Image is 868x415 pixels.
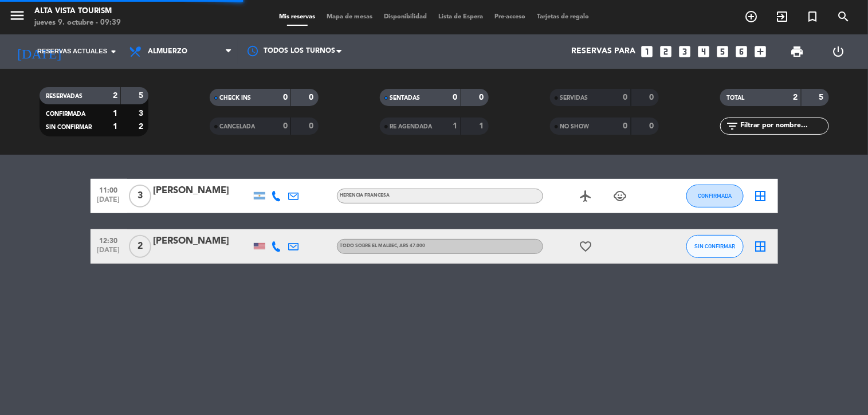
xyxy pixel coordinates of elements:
span: SERVIDAS [560,95,588,101]
span: print [790,45,804,58]
strong: 5 [819,93,826,101]
span: 2 [129,235,151,258]
strong: 1 [479,122,486,130]
span: CONFIRMADA [46,111,86,117]
span: Mis reservas [273,14,321,20]
i: turned_in_not [806,10,820,24]
strong: 0 [649,93,656,101]
i: filter_list [726,119,740,133]
i: exit_to_app [775,10,789,24]
span: [DATE] [95,246,123,260]
span: 11:00 [95,183,123,196]
span: Disponibilidad [378,14,433,20]
i: border_all [754,240,768,253]
i: looks_two [659,44,674,59]
span: NO SHOW [560,124,590,130]
button: SIN CONFIRMAR [686,235,744,258]
span: [DATE] [95,196,123,209]
button: CONFIRMADA [686,185,744,207]
div: jueves 9. octubre - 09:39 [34,17,121,29]
strong: 3 [139,109,146,118]
div: Alta Vista Tourism [34,6,121,17]
div: [PERSON_NAME] [154,234,251,249]
span: 12:30 [95,233,123,246]
strong: 0 [283,93,288,101]
span: SIN CONFIRMAR [46,124,92,130]
input: Filtrar por nombre... [740,120,828,132]
i: looks_6 [735,44,749,59]
strong: 1 [453,122,458,130]
i: looks_one [640,44,655,59]
i: power_settings_new [832,45,846,58]
span: , ARS 47.000 [398,244,426,248]
i: looks_3 [678,44,693,59]
i: add_circle_outline [744,10,758,24]
span: Tarjetas de regalo [531,14,595,20]
strong: 0 [479,93,486,101]
span: SIN CONFIRMAR [694,243,735,249]
i: border_all [754,189,768,203]
i: child_care [614,189,627,203]
div: [PERSON_NAME] [154,183,251,198]
span: Herencia Francesa [340,193,390,198]
strong: 0 [623,93,628,101]
strong: 2 [139,123,146,131]
strong: 0 [623,122,628,130]
span: RESERVADAS [46,93,83,99]
span: TOTAL [727,95,745,101]
i: looks_5 [716,44,730,59]
i: [DATE] [9,39,69,64]
span: CHECK INS [220,95,252,101]
strong: 1 [113,109,117,118]
i: looks_4 [697,44,712,59]
strong: 0 [649,122,656,130]
span: CANCELADA [220,124,256,130]
strong: 2 [794,93,798,101]
button: menu [9,7,26,28]
strong: 0 [453,93,458,101]
span: Todo sobre el malbec [340,244,426,248]
span: Almuerzo [148,48,187,56]
span: Lista de Espera [433,14,489,20]
strong: 0 [283,122,288,130]
strong: 0 [309,93,316,101]
span: RE AGENDADA [390,124,433,130]
span: Pre-acceso [489,14,531,20]
i: airplanemode_active [579,189,593,203]
span: Reservas actuales [37,46,107,57]
span: SENTADAS [390,95,421,101]
strong: 0 [309,122,316,130]
i: add_box [753,44,768,59]
i: arrow_drop_down [107,45,120,58]
i: search [837,10,851,24]
span: Mapa de mesas [321,14,378,20]
i: favorite_border [579,240,593,253]
strong: 1 [113,123,117,131]
span: 3 [129,185,151,207]
span: CONFIRMADA [698,193,732,199]
strong: 2 [113,92,117,100]
i: menu [9,7,26,24]
div: LOG OUT [818,34,859,69]
span: Reservas para [572,47,636,56]
strong: 5 [139,92,146,100]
